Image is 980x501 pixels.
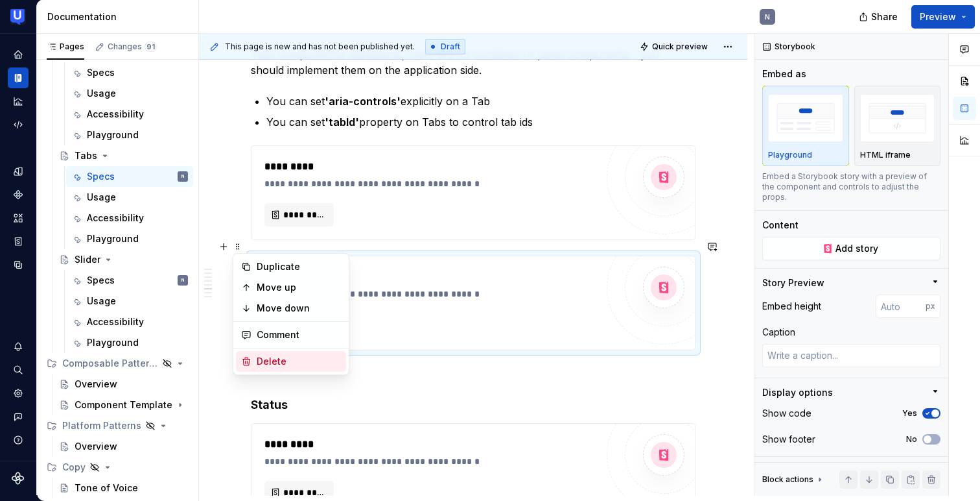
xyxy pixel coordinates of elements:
[257,355,341,368] div: Delete
[768,150,812,160] p: Playground
[66,125,193,145] a: Playground
[12,472,25,485] svg: Supernova Logo
[926,301,935,312] p: px
[47,10,193,23] div: Documentation
[225,42,415,52] span: This page is new and has not been published yet.
[108,42,157,52] div: Changes
[768,94,843,141] img: placeholder
[181,170,184,183] div: N
[75,398,172,411] div: Component Template
[251,47,695,78] p: Tabs component is standalone, there are no container or panel components - you should implement t...
[66,208,193,228] a: Accessibility
[87,170,115,183] div: Specs
[87,295,116,308] div: Usage
[8,44,29,65] a: Home
[87,315,144,328] div: Accessibility
[762,474,813,485] div: Block actions
[835,242,878,255] span: Add story
[66,62,193,83] a: Specs
[87,128,139,141] div: Playground
[762,407,811,420] div: Show code
[8,184,29,205] a: Components
[762,433,815,446] div: Show footer
[8,406,29,427] button: Contact support
[66,166,193,187] a: SpecsN
[8,231,29,252] a: Storybook stories
[87,191,116,204] div: Usage
[41,415,193,436] div: Platform Patterns
[762,219,799,232] div: Content
[257,260,341,273] div: Duplicate
[10,9,26,25] img: 41adf70f-fc1c-4662-8e2d-d2ab9c673b1b.png
[762,67,806,80] div: Embed as
[762,300,821,313] div: Embed height
[87,232,139,245] div: Playground
[75,149,97,162] div: Tabs
[251,397,695,413] h4: Status
[87,87,116,100] div: Usage
[257,281,341,294] div: Move up
[54,395,193,415] a: Component Template
[47,42,84,52] div: Pages
[41,353,193,374] div: Composable Patterns
[762,470,825,489] div: Block actions
[860,94,935,141] img: placeholder
[66,228,193,249] a: Playground
[902,408,917,419] label: Yes
[8,383,29,404] a: Settings
[871,10,898,23] span: Share
[762,326,795,339] div: Caption
[66,332,193,353] a: Playground
[75,482,138,495] div: Tone of Voice
[854,86,941,166] button: placeholderHTML iframe
[54,374,193,395] a: Overview
[762,86,849,166] button: placeholderPlayground
[54,249,193,270] a: Slider
[920,10,956,23] span: Preview
[8,161,29,182] a: Design tokens
[181,274,184,287] div: N
[145,42,157,52] span: 91
[66,187,193,208] a: Usage
[266,93,695,109] p: You can set explicitly on a Tab
[87,108,144,121] div: Accessibility
[87,336,139,349] div: Playground
[62,357,158,370] div: Composable Patterns
[54,145,193,166] a: Tabs
[762,386,940,399] button: Display options
[441,42,460,52] span: Draft
[762,276,940,289] button: Story Preview
[66,291,193,312] a: Usage
[762,386,833,399] div: Display options
[62,461,86,474] div: Copy
[8,114,29,135] a: Code automation
[66,270,193,291] a: SpecsN
[636,38,714,56] button: Quick preview
[87,212,144,225] div: Accessibility
[906,434,917,445] label: No
[8,208,29,228] a: Assets
[8,336,29,357] button: Notifications
[765,12,770,22] div: N
[8,91,29,112] a: Analytics
[762,276,824,289] div: Story Preview
[762,237,940,260] button: Add story
[266,114,695,130] p: You can set property on Tabs to control tab ids
[257,328,341,341] div: Comment
[8,67,29,88] a: Documentation
[87,66,115,79] div: Specs
[66,312,193,332] a: Accessibility
[54,478,193,498] a: Tone of Voice
[75,253,100,266] div: Slider
[762,171,940,202] div: Embed a Storybook story with a preview of the component and controls to adjust the props.
[8,254,29,275] a: Data sources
